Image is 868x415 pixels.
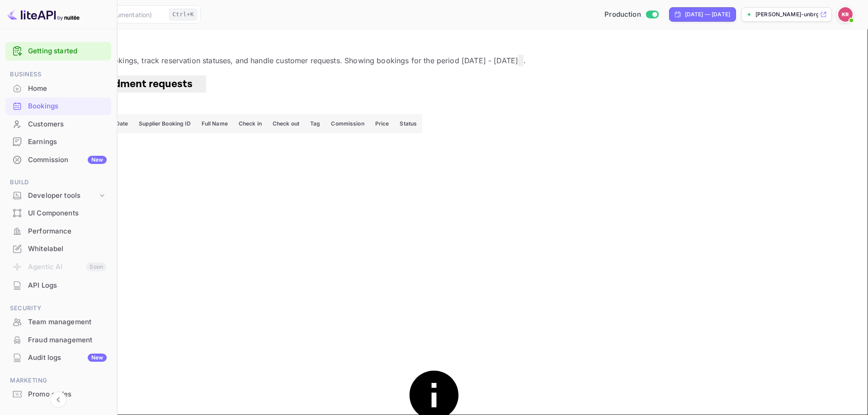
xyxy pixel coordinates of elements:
[5,376,111,386] span: Marketing
[325,114,369,133] th: Commission
[28,119,107,130] div: Customers
[133,114,196,133] th: Supplier Booking ID
[28,226,107,237] div: Performance
[601,9,662,20] div: Switch to Sandbox mode
[755,10,818,19] p: [PERSON_NAME]-unbrg.[PERSON_NAME]...
[11,55,857,66] p: View and manage all hotel bookings, track reservation statuses, and handle customer requests. Sho...
[394,114,422,133] th: Status
[267,114,305,133] th: Check out
[169,9,197,20] div: Ctrl+K
[50,392,66,408] button: Collapse navigation
[305,114,325,133] th: Tag
[685,10,730,19] div: [DATE] — [DATE]
[7,7,80,22] img: LiteAPI logo
[28,84,107,94] div: Home
[28,101,107,112] div: Bookings
[5,303,111,313] span: Security
[604,9,641,20] span: Production
[28,191,98,201] div: Developer tools
[11,75,857,93] div: account-settings tabs
[5,70,111,79] span: Business
[838,7,853,22] img: Kobus Roux
[28,46,107,56] a: Getting started
[370,114,395,133] th: Price
[11,40,857,51] p: Bookings
[28,317,107,327] div: Team management
[196,114,233,133] th: Full Name
[11,114,422,186] table: booking table
[20,171,413,182] p: No bookings found
[462,56,518,65] span: [DATE] - [DATE]
[28,244,107,254] div: Whitelabel
[28,208,107,219] div: UI Components
[28,155,107,165] div: Commission
[85,77,193,91] span: Amendment requests
[88,354,107,362] div: New
[28,280,107,291] div: API Logs
[233,114,267,133] th: Check in
[5,177,111,187] span: Build
[28,353,107,363] div: Audit logs
[88,156,107,164] div: New
[28,389,107,400] div: Promo codes
[518,55,524,66] button: Change date range
[28,137,107,147] div: Earnings
[28,335,107,345] div: Fraud management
